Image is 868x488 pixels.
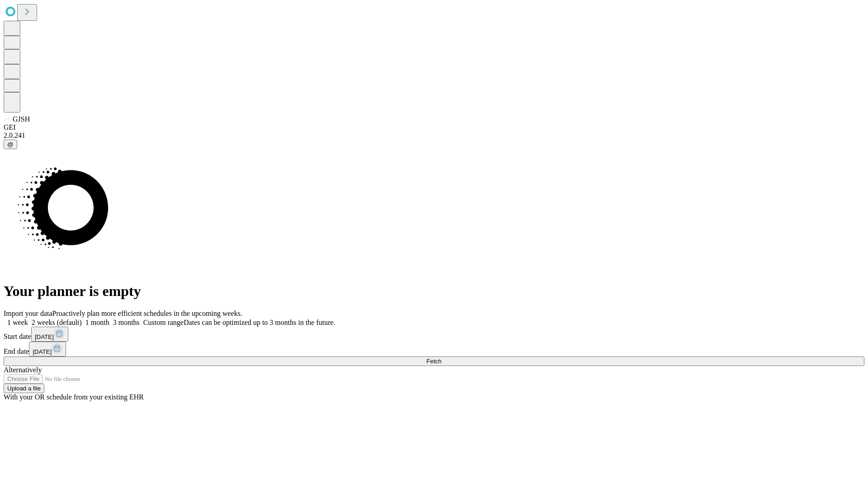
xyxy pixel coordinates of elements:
span: With your OR schedule from your existing EHR [4,393,144,401]
span: 1 week [7,319,28,326]
span: @ [7,141,14,148]
span: Proactively plan more efficient schedules in the upcoming weeks. [52,310,242,317]
div: Start date [4,327,864,342]
span: 1 month [85,319,109,326]
button: Upload a file [4,384,44,393]
button: [DATE] [29,342,66,357]
span: 2 weeks (default) [32,319,82,326]
span: GJSH [13,115,30,123]
span: 3 months [113,319,140,326]
span: Alternatively [4,366,42,374]
div: End date [4,342,864,357]
span: Fetch [426,358,441,365]
div: 2.0.241 [4,131,864,140]
span: Custom range [143,319,184,326]
h1: Your planner is empty [4,283,864,300]
div: GEI [4,123,864,131]
button: @ [4,140,17,149]
span: Import your data [4,310,52,317]
span: [DATE] [35,333,54,340]
span: Dates can be optimized up to 3 months in the future. [184,319,335,326]
button: [DATE] [31,327,68,342]
span: [DATE] [33,348,52,355]
button: Fetch [4,357,864,366]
